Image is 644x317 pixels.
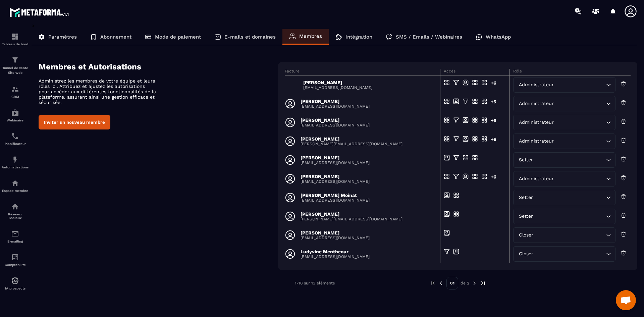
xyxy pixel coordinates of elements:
div: Search for option [513,227,615,243]
p: [EMAIL_ADDRESS][DOMAIN_NAME] [301,104,370,109]
th: Accès [440,69,509,75]
img: accountant [11,253,19,261]
p: Automatisations [2,165,29,169]
input: Search for option [555,100,604,107]
div: Search for option [513,171,615,187]
input: Search for option [555,119,604,126]
a: automationsautomationsWebinaire [2,104,29,127]
div: +6 [491,80,497,90]
div: +6 [491,136,497,147]
a: automationsautomationsAutomatisations [2,151,29,174]
span: Setter [518,194,535,201]
div: Search for option [513,134,615,149]
a: emailemailE-mailing [2,225,29,248]
a: formationformationTunnel de vente Site web [2,51,29,80]
p: IA prospects [2,286,29,290]
div: Search for option [513,77,615,93]
p: 1-10 sur 13 éléments [295,281,335,285]
p: [EMAIL_ADDRESS][DOMAIN_NAME] [301,123,370,127]
img: automations [11,277,19,285]
div: Search for option [513,209,615,224]
a: schedulerschedulerPlanificateur [2,127,29,151]
p: [PERSON_NAME] [301,117,370,123]
a: formationformationTableau de bord [2,28,29,51]
img: prev [430,280,436,286]
img: formation [11,56,19,64]
p: E-mails et domaines [224,34,276,40]
p: E-mailing [2,240,29,243]
div: Search for option [513,246,615,262]
th: Rôle [509,69,631,75]
div: Search for option [513,190,615,205]
p: [PERSON_NAME][EMAIL_ADDRESS][DOMAIN_NAME] [301,217,402,221]
p: Comptabilité [2,263,29,267]
p: [PERSON_NAME] [301,136,402,142]
img: social-network [11,203,19,211]
p: [EMAIL_ADDRESS][DOMAIN_NAME] [301,179,370,184]
p: CRM [2,95,29,99]
button: Inviter un nouveau membre [39,115,110,129]
p: [PERSON_NAME] [301,99,370,104]
div: Ouvrir le chat [616,290,636,310]
p: [EMAIL_ADDRESS][DOMAIN_NAME] [301,160,370,165]
p: [EMAIL_ADDRESS][DOMAIN_NAME] [301,235,370,240]
div: +5 [491,98,497,109]
img: next [480,280,486,286]
p: [PERSON_NAME] [301,230,370,235]
div: Search for option [513,115,615,130]
p: Mode de paiement [155,34,201,40]
p: Tableau de bord [2,42,29,46]
img: formation [11,85,19,93]
div: +6 [491,117,497,128]
span: Administrateur [518,138,555,145]
img: logo [9,6,70,18]
img: automations [11,156,19,164]
p: Ludyvine Mentheour [301,249,370,254]
p: [EMAIL_ADDRESS][DOMAIN_NAME] [301,198,370,203]
img: automations [11,109,19,117]
div: > [32,22,637,300]
a: formationformationCRM [2,80,29,104]
div: Search for option [513,96,615,111]
input: Search for option [535,213,604,220]
input: Search for option [535,250,604,258]
p: [EMAIL_ADDRESS][DOMAIN_NAME] [303,85,372,90]
p: [PERSON_NAME] [301,155,370,160]
p: Administrez les membres de votre équipe et leurs rôles ici. Attribuez et ajustez les autorisation... [39,78,156,105]
p: Membres [299,33,322,39]
div: Search for option [513,152,615,168]
p: Paramètres [48,34,77,40]
span: Setter [518,156,535,164]
span: Administrateur [518,119,555,126]
a: automationsautomationsEspace membre [2,174,29,198]
p: WhatsApp [486,34,511,40]
input: Search for option [535,156,604,164]
input: Search for option [535,194,604,201]
p: Réseaux Sociaux [2,212,29,220]
p: [PERSON_NAME] [301,211,402,217]
p: Abonnement [100,34,131,40]
p: SMS / Emails / Webinaires [396,34,462,40]
p: Planificateur [2,142,29,146]
span: Closer [518,250,535,258]
p: [EMAIL_ADDRESS][DOMAIN_NAME] [301,254,370,259]
p: Espace membre [2,189,29,193]
input: Search for option [555,175,604,182]
th: Facture [285,69,440,75]
input: Search for option [555,138,604,145]
span: Closer [518,231,535,239]
input: Search for option [535,231,604,239]
p: Tunnel de vente Site web [2,66,29,75]
a: social-networksocial-networkRéseaux Sociaux [2,198,29,225]
span: Setter [518,213,535,220]
input: Search for option [555,81,604,89]
img: scheduler [11,132,19,140]
a: accountantaccountantComptabilité [2,248,29,272]
span: Administrateur [518,100,555,107]
p: [PERSON_NAME] [301,174,370,179]
p: Webinaire [2,118,29,122]
img: email [11,230,19,238]
img: formation [11,33,19,41]
p: 01 [446,277,458,289]
p: [PERSON_NAME][EMAIL_ADDRESS][DOMAIN_NAME] [301,142,402,146]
